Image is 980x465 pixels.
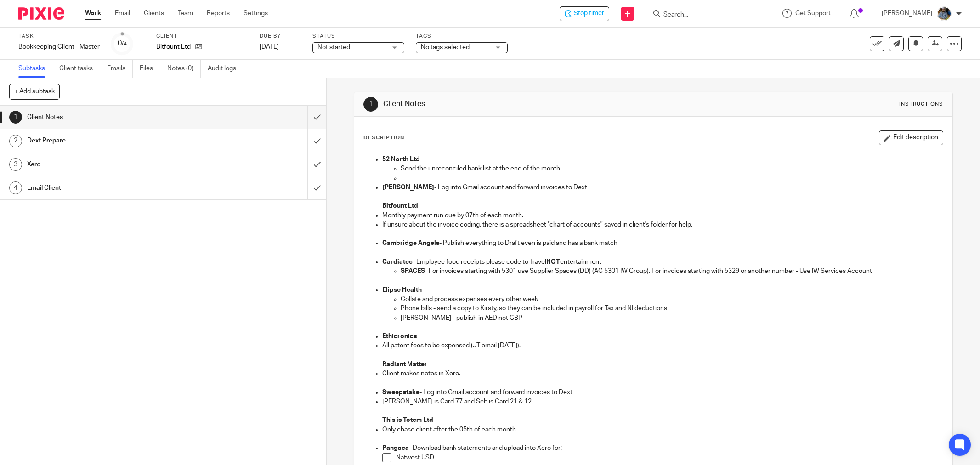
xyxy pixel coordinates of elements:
div: 3 [9,158,22,171]
p: - Log into Gmail account and forward invoices to Dext [382,183,943,192]
button: + Add subtask [9,84,60,99]
p: If unsure about the invoice coding, there is a spreadsheet "chart of accounts" saved in client's ... [382,220,943,229]
h1: Email Client [27,181,208,195]
strong: Bitfount Ltd [382,203,418,209]
span: No tags selected [421,44,470,51]
strong: This is Totem Ltd [382,417,433,423]
p: - Publish everything to Draft even is paid and has a bank match [382,238,943,248]
p: - [382,285,943,295]
div: Instructions [899,101,943,108]
strong: Pangaea [382,445,409,451]
a: Emails [107,60,133,78]
strong: Cambridge Angels [382,240,439,246]
strong: 52 North Ltd [382,156,420,163]
p: All patent fees to be expensed (JT email [DATE]). [382,341,943,350]
p: - Employee food receipts please code to Travel entertainment- [382,257,943,267]
p: - Download bank statements and upload into Xero for: [382,443,943,453]
h1: Xero [27,158,208,171]
a: Email [115,9,130,18]
div: 2 [9,135,22,147]
p: Phone bills - send a copy to Kirsty, so they can be included in payroll for Tax and NI deductions [401,304,943,313]
p: [PERSON_NAME] is Card 77 and Seb is Card 21 & 12 [382,397,943,406]
strong: Cardiatec [382,259,413,265]
div: Bookkeeping Client - Master [18,42,100,51]
a: Client tasks [59,60,100,78]
div: 4 [9,181,22,194]
div: 0 [118,38,127,49]
strong: Elipse Health [382,287,422,293]
input: Search [663,11,745,19]
p: Natwest USD [396,453,943,462]
strong: Radiant Matter [382,361,427,368]
div: 1 [9,111,22,124]
small: /4 [122,41,127,46]
strong: [PERSON_NAME] [382,184,434,191]
span: Not started [317,44,350,51]
img: Pixie [18,7,64,20]
p: Monthly payment run due by 07th of each month. [382,211,943,220]
a: Team [178,9,193,18]
a: Subtasks [18,60,52,78]
p: Only chase client after the 05th of each month [382,425,943,434]
a: Audit logs [208,60,243,78]
label: Client [156,33,248,40]
strong: NOT [546,259,560,265]
label: Tags [416,33,508,40]
a: Files [140,60,160,78]
strong: Ethicronics [382,333,417,340]
span: Get Support [795,10,831,17]
h1: Dext Prepare [27,134,208,147]
span: Stop timer [574,9,604,18]
div: 1 [363,97,378,112]
p: Collate and process expenses every other week [401,295,943,304]
a: Settings [244,9,268,18]
p: [PERSON_NAME] [882,9,932,18]
a: Notes (0) [167,60,201,78]
a: Clients [144,9,164,18]
label: Task [18,33,100,40]
button: Edit description [879,130,943,145]
p: [PERSON_NAME] - publish in AED not GBP [401,313,943,323]
p: Client makes notes in Xero. [382,369,943,378]
h1: Client Notes [383,99,673,109]
p: Send the unreconciled bank list at the end of the month [401,164,943,173]
p: Description [363,134,404,142]
p: - Log into Gmail account and forward invoices to Dext [382,388,943,397]
a: Reports [207,9,230,18]
label: Due by [260,33,301,40]
strong: Sweepstake [382,389,419,396]
label: Status [312,33,404,40]
div: Bitfount Ltd - Bookkeeping Client - Master [560,6,609,21]
p: Bitfount Ltd [156,42,191,51]
p: For invoices starting with 5301 use Supplier Spaces (DD) (AC 5301 IW Group). For invoices startin... [401,267,943,276]
img: Jaskaran%20Singh.jpeg [937,6,952,21]
strong: SPACES - [401,268,429,274]
h1: Client Notes [27,110,208,124]
a: Work [85,9,101,18]
span: [DATE] [260,44,279,50]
